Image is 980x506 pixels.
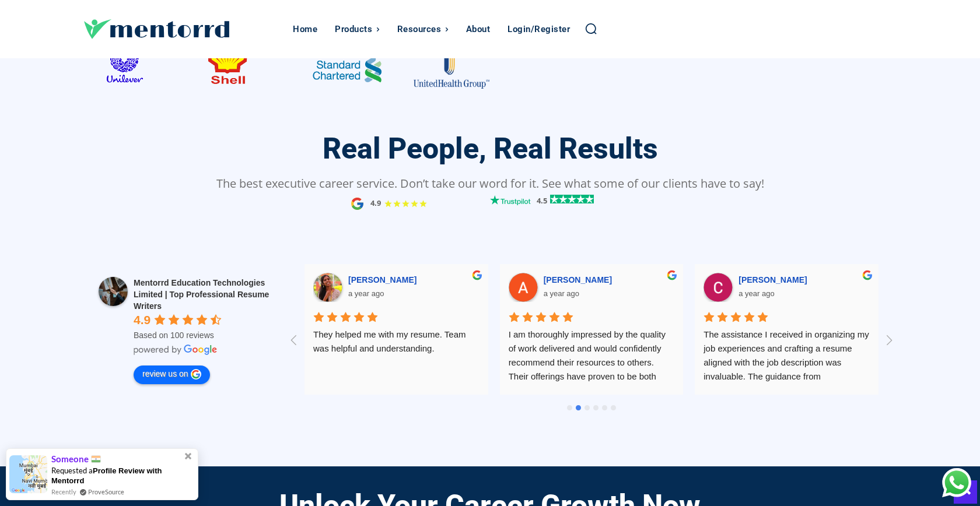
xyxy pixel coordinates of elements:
span: Requested a [51,466,162,485]
span: The assistance I received in organizing my job experiences and crafting a resume aligned with the... [703,329,871,437]
a: ProveSource [88,487,124,497]
p: 4.9 [370,199,381,207]
img: pngwing-7 [204,36,253,89]
div: a year ago [703,287,870,301]
img: provesource social proof notification image [9,455,47,493]
img: pngwing-1 [309,53,384,89]
p: The best executive career service. Don’t take our word for it. See what some of our clients have ... [84,175,896,192]
h3: Real People, Real Results [323,133,658,165]
div: Chat with Us [942,468,971,497]
img: pngwing-8 [414,52,489,88]
div: Based on 100 reviews [134,329,284,341]
span: Someone [51,454,101,465]
a: Search [584,22,597,35]
a: [PERSON_NAME] [544,275,615,284]
iframe: Customer reviews powered by Trustpilot [84,216,896,230]
span: I am thoroughly impressed by the quality of work delivered and would confidently recommend their ... [509,329,672,409]
img: pngwing-5 [99,36,151,89]
div: a year ago [509,287,675,301]
a: Logo [84,19,287,39]
span: 4.9 [134,313,150,326]
img: Mentorrd Education Technologies Limited | Top Professional Resume Writers [99,277,128,306]
div: a year ago [313,287,480,301]
a: [PERSON_NAME] [348,275,420,284]
a: review us on [134,366,210,384]
img: Amish Gollapudi [509,273,538,302]
img: powered by Google [134,345,218,355]
img: provesource country flag image [91,455,101,463]
span: Profile Review with Mentorrd [51,466,162,485]
a: Mentorrd Education Technologies Limited | Top Professional Resume Writers [134,278,269,311]
img: Shraddha Patil [313,273,342,302]
a: [PERSON_NAME] [738,275,810,284]
span: They helped me with my resume. Team was helpful and understanding. [313,329,468,353]
p: 4.5 [537,197,547,205]
img: Chayan Agrawal [703,273,733,302]
span: Recently [51,487,76,497]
